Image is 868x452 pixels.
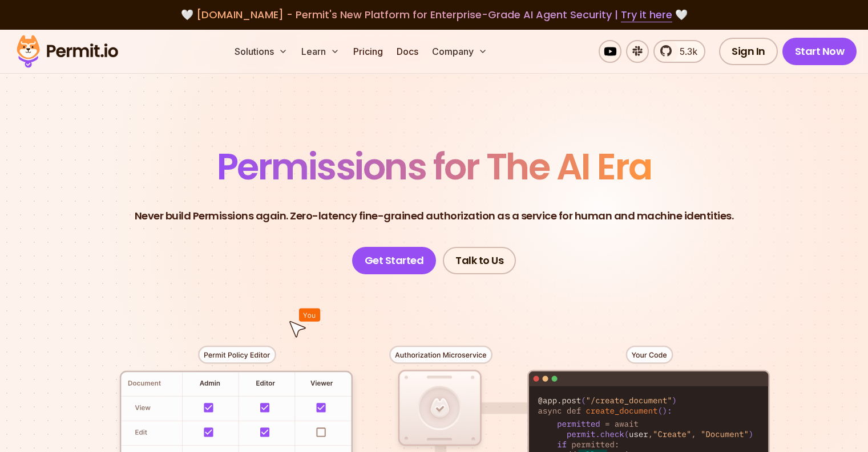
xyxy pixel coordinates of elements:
a: Start Now [782,38,857,65]
a: Try it here [621,7,672,22]
a: Docs [392,40,423,63]
span: [DOMAIN_NAME] - Permit's New Platform for Enterprise-Grade AI Agent Security | [196,7,672,22]
a: Pricing [349,40,387,63]
img: Permit logo [11,32,123,71]
div: 🤍 🤍 [27,7,841,23]
a: Get Started [352,247,437,274]
a: Sign In [719,38,778,65]
span: Permissions for The AI Era [217,141,652,192]
a: Talk to Us [443,247,516,274]
button: Learn [297,40,344,63]
p: Never build Permissions again. Zero-latency fine-grained authorization as a service for human and... [135,208,734,224]
button: Solutions [230,40,292,63]
a: 5.3k [653,40,705,63]
button: Company [427,40,492,63]
span: 5.3k [673,45,697,58]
